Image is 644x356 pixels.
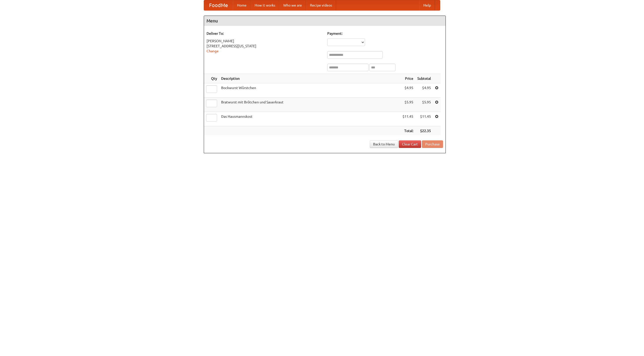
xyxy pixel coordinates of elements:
[251,0,279,10] a: How it works
[204,16,446,26] h4: Menu
[415,98,433,112] td: $5.95
[219,83,400,98] td: Bockwurst Würstchen
[219,74,400,83] th: Description
[204,74,219,83] th: Qty
[207,49,219,53] a: Change
[400,83,415,98] td: $4.95
[207,31,322,36] h5: Deliver To:
[400,112,415,126] td: $11.45
[400,74,415,83] th: Price
[400,98,415,112] td: $5.95
[419,0,435,10] a: Help
[399,140,421,148] a: Clear Cart
[279,0,306,10] a: Who we are
[400,126,415,136] th: Total:
[415,112,433,126] td: $11.45
[370,140,398,148] a: Back to Menu
[327,31,443,36] h5: Payment:
[233,0,251,10] a: Home
[207,38,322,44] div: [PERSON_NAME]
[306,0,336,10] a: Recipe videos
[415,74,433,83] th: Subtotal
[422,140,443,148] button: Purchase
[219,98,400,112] td: Bratwurst mit Brötchen und Sauerkraut
[219,112,400,126] td: Das Hausmannskost
[415,83,433,98] td: $4.95
[204,0,233,10] a: FoodMe
[415,126,433,136] th: $22.35
[207,44,322,49] div: [STREET_ADDRESS][US_STATE]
